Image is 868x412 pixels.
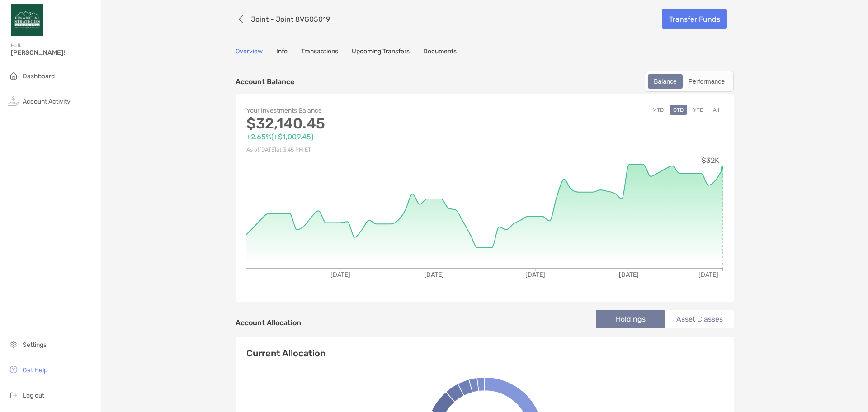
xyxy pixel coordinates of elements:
a: Info [276,47,288,57]
img: settings icon [8,339,19,350]
p: Joint - Joint 8VG05019 [251,15,330,24]
img: get-help icon [8,364,19,375]
span: Get Help [23,366,47,374]
span: Log out [23,392,44,399]
div: segmented control [645,71,734,92]
a: Upcoming Transfers [352,47,410,57]
span: [PERSON_NAME]! [11,49,95,57]
span: Account Activity [23,98,71,105]
a: Transactions [301,47,338,57]
p: Account Balance [236,76,294,87]
tspan: [DATE] [698,271,718,279]
tspan: $32K [702,156,719,165]
div: Performance [684,75,730,88]
tspan: [DATE] [525,271,545,279]
div: Balance [649,75,682,88]
img: logout icon [8,389,19,400]
li: Holdings [596,310,665,328]
tspan: [DATE] [619,271,639,279]
span: Dashboard [23,72,55,80]
tspan: [DATE] [330,271,350,279]
button: QTD [670,105,687,115]
button: YTD [689,105,707,115]
p: +2.65% ( +$1,009.45 ) [246,131,485,142]
button: MTD [649,105,667,115]
h4: Current Allocation [246,348,325,359]
tspan: [DATE] [424,271,444,279]
img: Zoe Logo [11,4,43,36]
p: Your Investments Balance [246,105,485,116]
li: Asset Classes [665,310,734,328]
a: Overview [236,47,263,57]
a: Transfer Funds [662,9,727,29]
img: activity icon [8,95,19,106]
h4: Account Allocation [236,318,301,327]
p: $32,140.45 [246,118,485,129]
img: household icon [8,70,19,81]
span: Settings [23,341,47,349]
p: As of [DATE] at 3:45 PM ET [246,144,485,156]
button: All [709,105,723,115]
a: Documents [423,47,457,57]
